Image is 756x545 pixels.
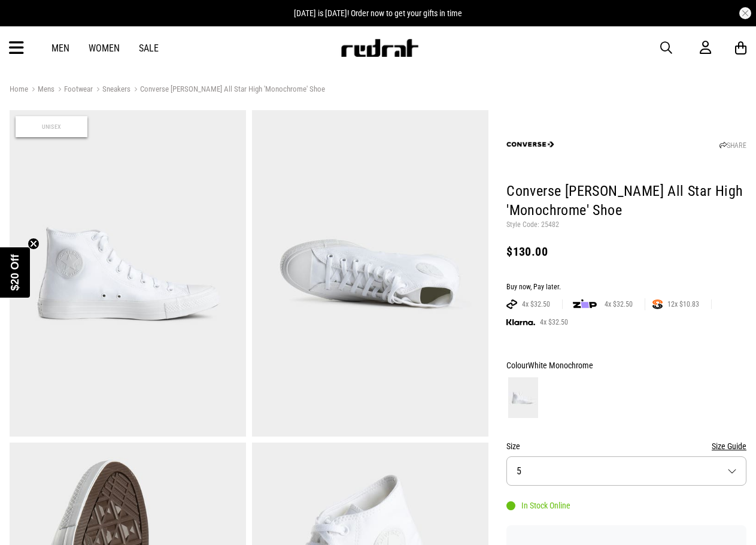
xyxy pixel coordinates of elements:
a: Converse [PERSON_NAME] All Star High 'Monochrome' Shoe [130,84,325,96]
span: 4x $32.50 [535,317,573,327]
a: Home [10,84,28,93]
a: Women [89,43,120,54]
div: In Stock Online [506,501,570,510]
span: [DATE] is [DATE]! Order now to get your gifts in time [294,8,462,18]
img: AFTERPAY [506,299,517,309]
img: SPLITPAY [652,299,663,309]
a: Sale [139,43,159,54]
a: Footwear [54,84,93,96]
img: KLARNA [506,319,535,326]
a: Mens [28,84,54,96]
h1: Converse [PERSON_NAME] All Star High 'Monochrome' Shoe [506,182,746,220]
button: Size Guide [712,439,746,453]
img: White Monochrome [508,377,538,418]
img: Converse Chuck Taylor All Star High 'monochrome' Shoe in White [10,110,246,437]
span: 4x $32.50 [517,299,555,309]
a: Sneakers [93,84,130,96]
iframe: Customer reviews powered by Trustpilot [506,532,746,544]
img: zip [573,298,597,310]
div: Colour [506,358,746,373]
span: 4x $32.50 [600,299,637,309]
div: Size [506,439,746,453]
img: Converse Chuck Taylor All Star High 'monochrome' Shoe in White [252,110,488,437]
div: Buy now, Pay later. [506,283,746,292]
button: 5 [506,456,746,486]
p: Style Code: 25482 [506,220,746,230]
span: White Monochrome [528,361,593,370]
div: $130.00 [506,244,746,259]
span: Unisex [16,116,87,137]
a: SHARE [719,141,746,150]
button: Close teaser [28,238,40,250]
img: Redrat logo [340,39,419,57]
img: Converse [506,120,554,168]
a: Men [51,43,69,54]
span: 12x $10.83 [663,299,704,309]
span: $20 Off [9,254,21,290]
span: 5 [517,465,521,477]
